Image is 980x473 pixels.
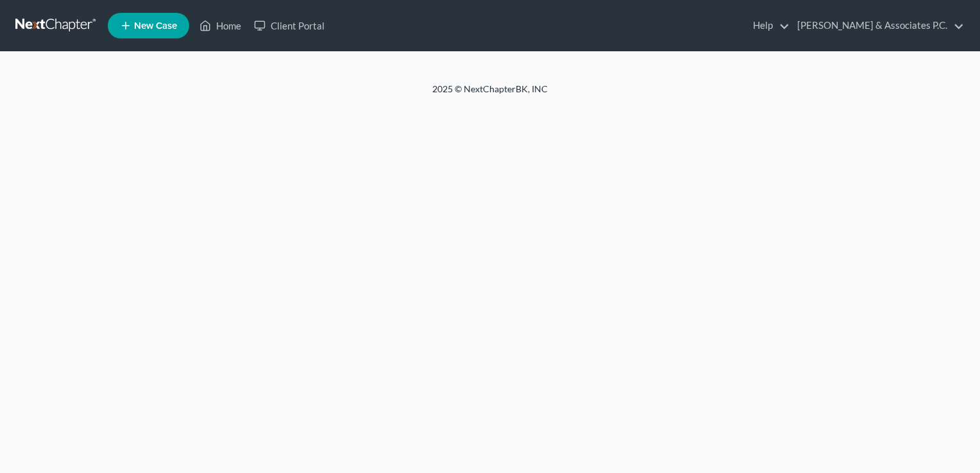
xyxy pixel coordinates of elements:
a: Help [747,14,790,37]
a: Client Portal [248,14,331,37]
div: 2025 © NextChapterBK, INC [124,83,856,106]
a: [PERSON_NAME] & Associates P.C. [791,14,964,37]
new-legal-case-button: New Case [108,13,189,38]
a: Home [193,14,248,37]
